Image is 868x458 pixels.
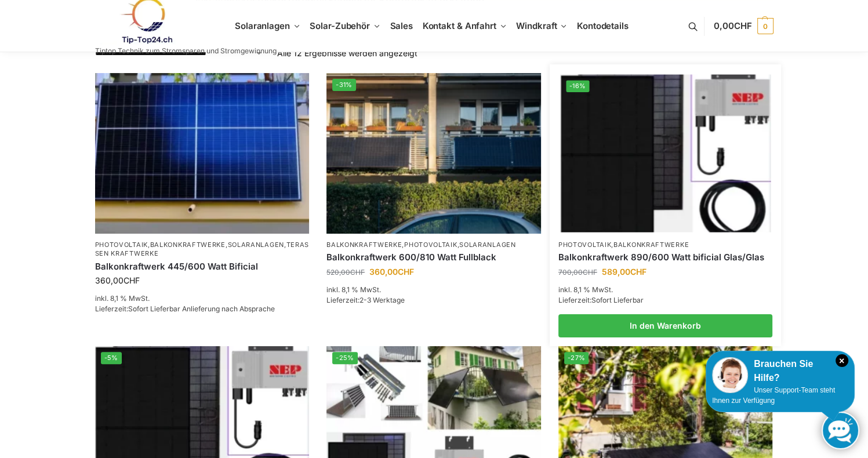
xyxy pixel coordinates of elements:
[734,20,752,31] span: CHF
[613,241,689,249] a: Balkonkraftwerke
[423,20,496,31] span: Kontakt & Anfahrt
[359,296,405,304] span: 2-3 Werktage
[591,296,644,304] span: Sofort Lieferbar
[128,304,275,313] span: Sofort Lieferbar Anlieferung nach Absprache
[558,241,611,249] a: Photovoltaik
[398,267,414,277] span: CHF
[757,18,773,34] span: 0
[95,293,310,304] p: inkl. 8,1 % MwSt.
[150,241,226,249] a: Balkonkraftwerke
[124,275,140,285] span: CHF
[326,296,405,304] span: Lieferzeit:
[560,74,771,232] img: Bificiales Hochleistungsmodul
[558,241,773,249] p: ,
[630,267,647,277] span: CHF
[95,261,310,272] a: Balkonkraftwerk 445/600 Watt Bificial
[577,20,629,31] span: Kontodetails
[326,285,541,295] p: inkl. 8,1 % MwSt.
[558,285,773,295] p: inkl. 8,1 % MwSt.
[390,20,413,31] span: Sales
[95,48,277,54] p: Tiptop Technik zum Stromsparen und Stromgewinnung
[558,268,597,277] bdi: 700,00
[310,20,370,31] span: Solar-Zubehör
[95,241,148,249] a: Photovoltaik
[326,252,541,263] a: Balkonkraftwerk 600/810 Watt Fullblack
[404,241,457,249] a: Photovoltaik
[560,74,771,232] a: -16%Bificiales Hochleistungsmodul
[326,73,541,234] img: 2 Balkonkraftwerke
[712,386,835,405] span: Unser Support-Team steht Ihnen zur Verfügung
[516,20,557,31] span: Windkraft
[350,268,365,277] span: CHF
[326,241,402,249] a: Balkonkraftwerke
[459,241,515,249] a: Solaranlagen
[602,267,647,277] bdi: 589,00
[712,357,748,393] img: Customer service
[95,241,310,257] a: Terassen Kraftwerke
[95,275,140,285] bdi: 360,00
[228,241,284,249] a: Solaranlagen
[558,252,773,263] a: Balkonkraftwerk 890/600 Watt bificial Glas/Glas
[95,304,275,313] span: Lieferzeit:
[836,354,848,367] i: Schließen
[326,268,365,277] bdi: 520,00
[95,73,310,234] img: Solaranlage für den kleinen Balkon
[714,9,773,43] a: 0,00CHF 0
[712,357,848,385] div: Brauchen Sie Hilfe?
[558,296,644,304] span: Lieferzeit:
[558,314,773,337] a: In den Warenkorb legen: „Balkonkraftwerk 890/600 Watt bificial Glas/Glas“
[326,73,541,234] a: -31%2 Balkonkraftwerke
[326,241,541,249] p: , ,
[95,241,310,259] p: , , ,
[583,268,597,277] span: CHF
[235,20,290,31] span: Solaranlagen
[714,20,751,31] span: 0,00
[369,267,414,277] bdi: 360,00
[277,47,417,59] p: Alle 12 Ergebnisse werden angezeigt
